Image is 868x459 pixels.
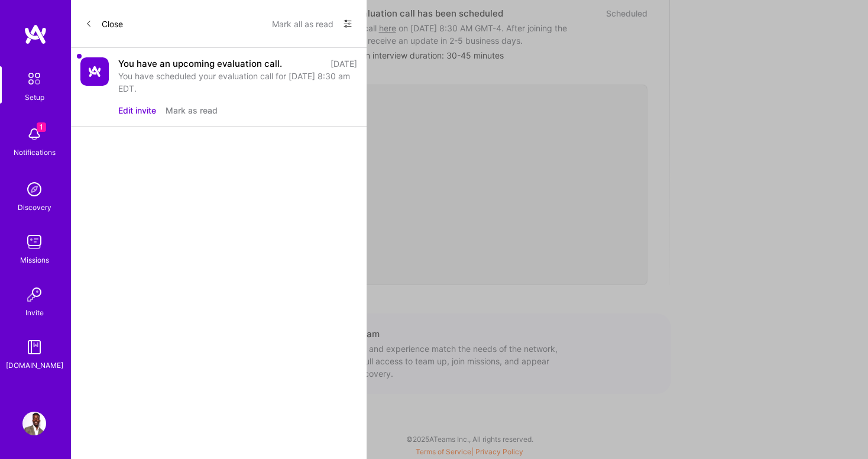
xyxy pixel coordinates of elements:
[20,412,49,435] a: User Avatar
[22,283,46,306] img: Invite
[118,70,357,95] div: You have scheduled your evaluation call for [DATE] 8:30 am EDT.
[6,359,63,371] div: [DOMAIN_NAME]
[22,177,46,201] img: discovery
[331,57,357,70] div: [DATE]
[80,57,109,86] img: Company Logo
[24,24,47,45] img: logo
[118,104,156,117] button: Edit invite
[85,14,123,33] button: Close
[22,412,46,435] img: User Avatar
[18,201,51,214] div: Discovery
[22,230,46,254] img: teamwork
[22,335,46,359] img: guide book
[22,66,47,91] img: setup
[166,104,218,117] button: Mark as read
[25,306,44,319] div: Invite
[118,57,282,70] div: You have an upcoming evaluation call.
[20,254,49,266] div: Missions
[25,91,44,104] div: Setup
[272,14,333,33] button: Mark all as read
